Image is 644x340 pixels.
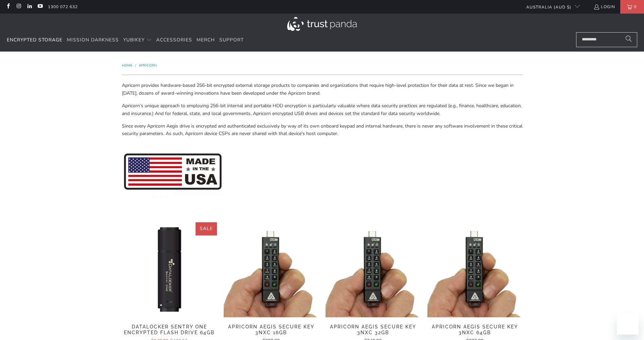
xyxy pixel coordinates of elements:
[135,63,136,68] span: /
[16,4,21,10] a: Trust Panda Australia on Instagram
[427,222,522,317] img: Apricorn Aegis Secure Key 3NXC 64GB - Trust Panda
[7,32,62,48] a: Encrypted Storage
[7,37,62,43] span: Encrypted Storage
[26,4,32,10] a: Trust Panda Australia on LinkedIn
[593,3,615,11] a: Login
[123,37,145,43] span: YubiKey
[48,3,78,11] a: 1300 072 632
[576,32,637,47] input: Search...
[122,82,514,96] span: Apricorn provides hardware-based 256-bit encrypted external storage products to companies and org...
[224,222,319,317] img: Apricorn Aegis Secure Key 3NXC 16GB
[197,37,215,43] span: Merch
[326,222,421,317] img: Apricorn Aegis Secure Key 3NXC 32GB - Trust Panda
[219,37,244,43] span: Support
[224,324,319,336] span: Apricorn Aegis Secure Key 3NXC 16GB
[37,4,43,10] a: Trust Panda Australia on YouTube
[156,37,192,43] span: Accessories
[197,32,215,48] a: Merch
[122,222,217,317] img: Datalocker Sentry One Encrypted Flash Drive 64GB - Trust Panda
[67,37,119,43] span: Mission Darkness
[287,17,357,31] img: Trust Panda Australia
[122,123,522,137] span: Since every Apricorn Aegis drive is encrypted and authenticated exclusively by way of its own onb...
[427,324,522,336] span: Apricorn Aegis Secure Key 3NXC 64GB
[617,313,639,335] iframe: Button to launch messaging window
[5,4,11,10] a: Trust Panda Australia on Facebook
[122,102,522,116] span: Apricorn’s unique approach to employing 256-bit internal and portable HDD encryption is particula...
[219,32,244,48] a: Support
[200,225,213,232] span: Sale
[122,63,133,68] a: Home
[122,324,217,336] span: Datalocker Sentry One Encrypted Flash Drive 64GB
[156,32,192,48] a: Accessories
[122,63,132,68] span: Home
[67,32,119,48] a: Mission Darkness
[123,32,152,48] summary: YubiKey
[7,32,244,48] nav: Translation missing: en.navigation.header.main_nav
[139,63,157,68] a: Apricorn
[326,324,421,336] span: Apricorn Aegis Secure Key 3NXC 32GB
[620,32,637,47] button: Search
